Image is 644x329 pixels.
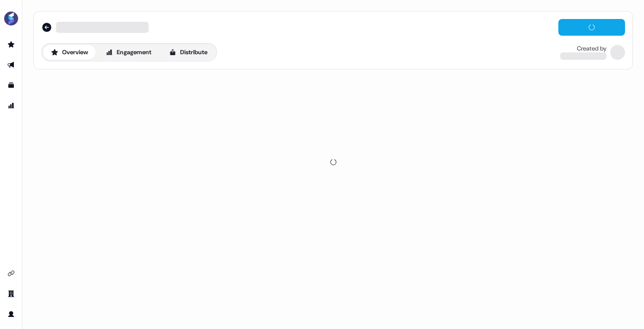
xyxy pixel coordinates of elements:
button: Engagement [98,45,159,60]
a: Go to outbound experience [4,57,19,72]
a: Go to team [4,286,19,301]
button: Distribute [161,45,215,60]
div: Created by [577,45,606,52]
button: Overview [43,45,96,60]
a: Go to attribution [4,98,19,113]
a: Go to integrations [4,266,19,281]
a: Go to templates [4,78,19,93]
a: Go to prospects [4,37,19,52]
a: Go to profile [4,307,19,322]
